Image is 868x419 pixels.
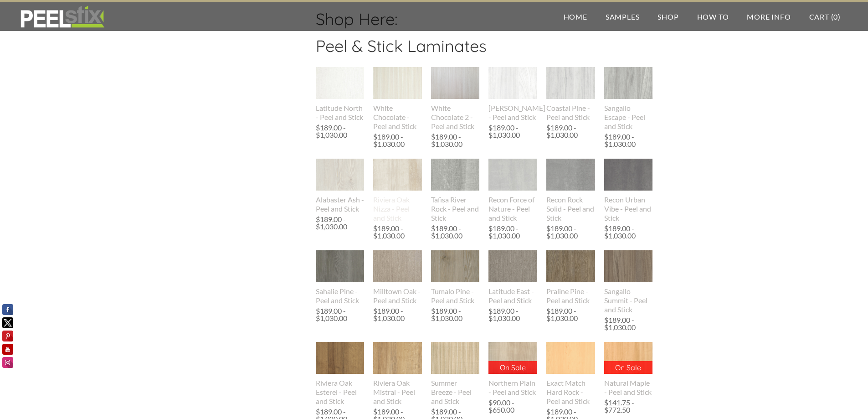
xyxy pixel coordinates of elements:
a: Recon Urban Vibe - Peel and Stick [604,159,653,222]
h2: Peel & Stick Laminates [316,36,653,62]
img: s832171791223022656_p581_i1_w400.jpeg [316,67,365,99]
div: Recon Force of Nature - Peel and Stick [488,195,537,222]
div: $189.00 - $1,030.00 [431,133,478,148]
div: Coastal Pine - Peel and Stick [546,103,595,122]
div: $189.00 - $1,030.00 [373,225,420,239]
div: $189.00 - $1,030.00 [546,307,593,322]
div: Milltown Oak - Peel and Stick [373,287,422,305]
a: Samples [596,2,649,31]
div: $189.00 - $1,030.00 [373,133,420,148]
a: White Chocolate - Peel and Stick [373,67,422,131]
div: $189.00 - $1,030.00 [546,225,593,239]
img: s832171791223022656_p987_i2_w432.jpeg [604,342,653,374]
div: Tumalo Pine - Peel and Stick [431,287,480,305]
img: s832171791223022656_p588_i1_w400.jpeg [373,67,422,99]
img: s832171791223022656_p644_i1_w307.jpeg [431,159,480,191]
div: Sangallo Escape - Peel and Stick [604,103,653,131]
div: Riviera Oak Nizza - Peel and Stick [373,195,422,222]
div: Tafisa River Rock - Peel and Stick [431,195,480,222]
div: Northern Plain - Peel and Stick [488,378,537,397]
div: Exact Match Hard Rock - Peel and Stick [546,378,595,406]
a: Latitude East - Peel and Stick [488,250,537,305]
div: Natural Maple - Peel and Stick [604,378,653,397]
img: s832171791223022656_p893_i1_w1536.jpeg [604,149,653,201]
div: $189.00 - $1,030.00 [373,307,420,322]
a: Sangallo Escape - Peel and Stick [604,67,653,131]
img: s832171791223022656_p891_i1_w1536.jpeg [546,149,595,201]
div: $189.00 - $1,030.00 [604,225,651,239]
div: Praline Pine - Peel and Stick [546,287,595,305]
img: s832171791223022656_p793_i1_w640.jpeg [431,52,480,114]
a: Summer Breeze - Peel and Stick [431,342,480,406]
img: s832171791223022656_p748_i2_w640.jpeg [546,342,595,374]
a: On Sale Natural Maple - Peel and Stick [604,342,653,397]
div: Summer Breeze - Peel and Stick [431,378,480,406]
img: s832171791223022656_p587_i1_w400.jpeg [431,342,480,374]
div: $189.00 - $1,030.00 [488,225,535,239]
img: s832171791223022656_p580_i1_w400.jpeg [488,250,537,283]
img: s832171791223022656_p779_i1_w640.jpeg [604,52,653,114]
div: $189.00 - $1,030.00 [604,316,651,331]
img: s832171791223022656_p694_i6_w640.jpeg [316,342,365,374]
div: Latitude East - Peel and Stick [488,287,537,305]
a: Tumalo Pine - Peel and Stick [431,250,480,305]
img: s832171791223022656_p895_i1_w1536.jpeg [488,148,537,202]
div: White Chocolate - Peel and Stick [373,103,422,131]
a: Home [555,2,596,31]
a: White Chocolate 2 - Peel and Stick [431,67,480,131]
img: s832171791223022656_p763_i2_w640.jpeg [316,235,365,298]
div: $189.00 - $1,030.00 [316,124,362,139]
img: s832171791223022656_p484_i1_w400.jpeg [546,250,595,283]
div: $189.00 - $1,030.00 [316,307,362,322]
div: $189.00 - $1,030.00 [488,307,535,322]
p: On Sale [488,361,537,374]
div: $189.00 - $1,030.00 [431,307,478,322]
a: Praline Pine - Peel and Stick [546,250,595,305]
a: More Info [738,2,800,31]
a: Shop [648,2,688,31]
div: Recon Urban Vibe - Peel and Stick [604,195,653,222]
a: Latitude North - Peel and Stick [316,67,365,122]
a: Coastal Pine - Peel and Stick [546,67,595,122]
img: REFACE SUPPLIES [18,5,106,28]
a: Cart (0) [800,2,850,31]
a: Exact Match Hard Rock - Peel and Stick [546,342,595,406]
div: $90.00 - $650.00 [488,399,537,414]
img: s832171791223022656_p842_i1_w738.png [316,145,365,206]
div: Sangallo Summit - Peel and Stick [604,287,653,314]
div: Riviera Oak Mistral - Peel and Stick [373,378,422,406]
a: Sangallo Summit - Peel and Stick [604,250,653,314]
a: Riviera Oak Mistral - Peel and Stick [373,342,422,406]
div: $189.00 - $1,030.00 [431,225,478,239]
div: Recon Rock Solid - Peel and Stick [546,195,595,222]
img: s832171791223022656_p691_i2_w640.jpeg [373,159,422,191]
img: s832171791223022656_p857_i1_w2048.jpeg [488,342,537,374]
a: How To [688,2,738,31]
img: s832171791223022656_p692_i3_w640.jpeg [373,342,422,374]
div: $189.00 - $1,030.00 [604,133,651,148]
div: $141.75 - $772.50 [604,399,653,414]
a: Riviera Oak Esterel - Peel and Stick [316,342,365,406]
div: [PERSON_NAME] - Peel and Stick [488,103,537,122]
div: Sahalie Pine - Peel and Stick [316,287,365,305]
span: 0 [833,12,838,21]
a: Sahalie Pine - Peel and Stick [316,250,365,305]
img: s832171791223022656_p847_i1_w716.png [546,52,595,114]
a: [PERSON_NAME] - Peel and Stick [488,67,537,122]
p: On Sale [604,361,653,374]
a: Tafisa River Rock - Peel and Stick [431,159,480,222]
div: $189.00 - $1,030.00 [488,124,535,139]
img: s832171791223022656_p841_i1_w690.png [488,51,537,116]
div: Riviera Oak Esterel - Peel and Stick [316,378,365,406]
a: On Sale Northern Plain - Peel and Stick [488,342,537,397]
img: s832171791223022656_p782_i1_w640.jpeg [604,235,653,298]
img: s832171791223022656_p767_i6_w640.jpeg [431,235,480,298]
a: Recon Force of Nature - Peel and Stick [488,159,537,222]
img: s832171791223022656_p482_i1_w400.jpeg [373,250,422,283]
div: White Chocolate 2 - Peel and Stick [431,103,480,131]
a: Riviera Oak Nizza - Peel and Stick [373,159,422,222]
div: $189.00 - $1,030.00 [316,216,362,230]
a: Recon Rock Solid - Peel and Stick [546,159,595,222]
div: $189.00 - $1,030.00 [546,124,593,139]
div: Latitude North - Peel and Stick [316,103,365,122]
